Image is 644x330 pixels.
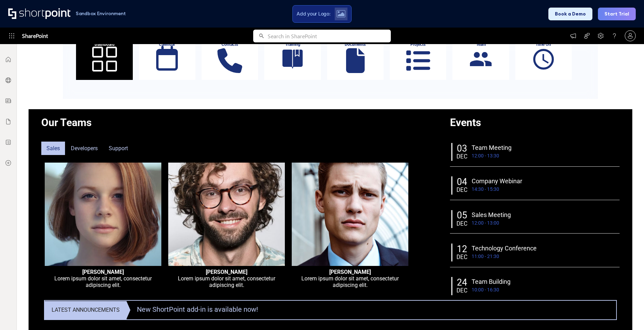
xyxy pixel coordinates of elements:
div: Developers [66,142,103,155]
div: Projects [391,42,444,47]
div: [PERSON_NAME] [294,269,406,275]
div: 12:00 - 13:30 [472,152,618,159]
div: Team Building [472,277,618,286]
div: Sales Meeting [472,210,618,219]
div: 10:00 - 16:30 [472,286,618,293]
div: New ShortPoint add-in is available now! [137,301,602,318]
div: [PERSON_NAME] [171,269,282,275]
div: 11:00 - 21:30 [472,253,618,260]
div: Contacts [203,42,256,47]
div: 03 [457,145,468,153]
div: DEC [457,221,468,227]
button: Book a Demo [548,8,592,20]
div: 12:00 - 13:00 [472,219,618,227]
div: DEC [457,288,468,293]
div: Support [104,142,133,155]
div: Sales [41,142,65,155]
div: 14:30 - 15:30 [472,186,618,193]
div: LATEST ANNOUNCEMENTS [45,301,127,319]
div: Time Off [517,42,570,47]
iframe: Chat Widget [610,297,644,330]
div: Technology Conference [472,244,618,253]
input: Search in SharePoint [268,30,391,42]
div: 24 [457,279,468,287]
div: DEC [457,254,468,260]
div: 12 [457,245,468,254]
div: 04 [457,178,468,186]
div: Dashboard [78,42,131,47]
h1: Sandbox Environment [76,12,126,16]
div: Team Meeting [472,143,618,152]
div: Lorem ipsum dolor sit amet, consectetur adipiscing elit. [294,275,406,288]
div: Lorem ipsum dolor sit amet, consectetur adipiscing elit. [47,275,159,288]
div: DEC [457,154,468,159]
div: DEC [457,187,468,193]
span: Add your Logo: [297,11,330,17]
img: Upload logo [336,10,345,18]
button: Start Trial [598,8,636,20]
div: Lorem ipsum dolor sit amet, consectetur adipiscing elit. [171,275,282,288]
span: SharePoint [22,28,48,44]
div: Team [454,42,507,47]
div: Training [266,42,319,47]
div: Company Webinar [472,176,618,186]
div: Calendar [141,42,194,47]
strong: Events [450,116,481,128]
div: 05 [457,212,468,220]
div: [PERSON_NAME] [47,269,159,275]
strong: Our Teams [41,116,92,128]
div: Documents [329,42,382,47]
